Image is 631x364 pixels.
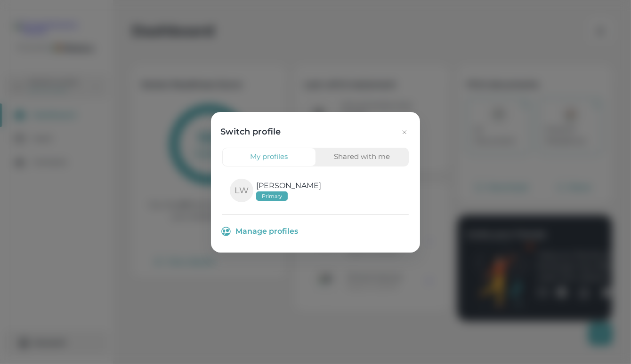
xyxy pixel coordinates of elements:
[222,175,409,206] a: LW[PERSON_NAME]Primary
[220,126,281,137] h4: Switch profile
[256,193,288,199] span: Primary
[222,148,316,166] button: My profiles
[222,220,409,243] button: Manage profiles
[256,180,321,191] p: [PERSON_NAME]
[222,226,409,235] a: Manage profiles
[230,179,253,202] div: LW
[315,148,409,166] button: Shared with me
